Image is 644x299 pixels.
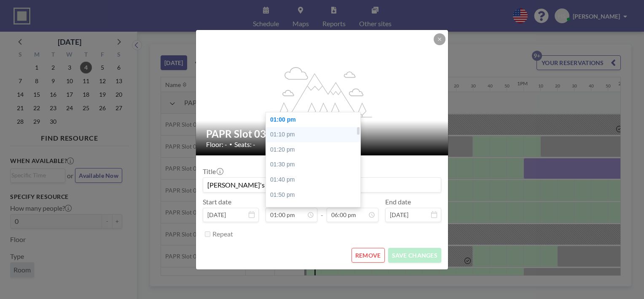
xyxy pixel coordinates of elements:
[266,172,365,188] div: 01:40 pm
[203,178,441,192] input: (No title)
[266,112,365,128] div: 01:00 pm
[206,140,227,149] span: Floor: -
[229,141,232,147] span: •
[206,128,439,140] h2: PAPR Slot 03
[266,157,365,172] div: 01:30 pm
[203,167,223,176] label: Title
[385,198,411,206] label: End date
[352,248,385,263] button: REMOVE
[266,188,365,203] div: 01:50 pm
[321,201,323,219] span: -
[203,198,231,206] label: Start date
[266,142,365,158] div: 01:20 pm
[212,230,233,238] label: Repeat
[234,140,255,149] span: Seats: -
[266,127,365,142] div: 01:10 pm
[388,248,441,263] button: SAVE CHANGES
[273,66,372,117] g: flex-grow: 1.2;
[266,202,365,217] div: 02:00 pm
